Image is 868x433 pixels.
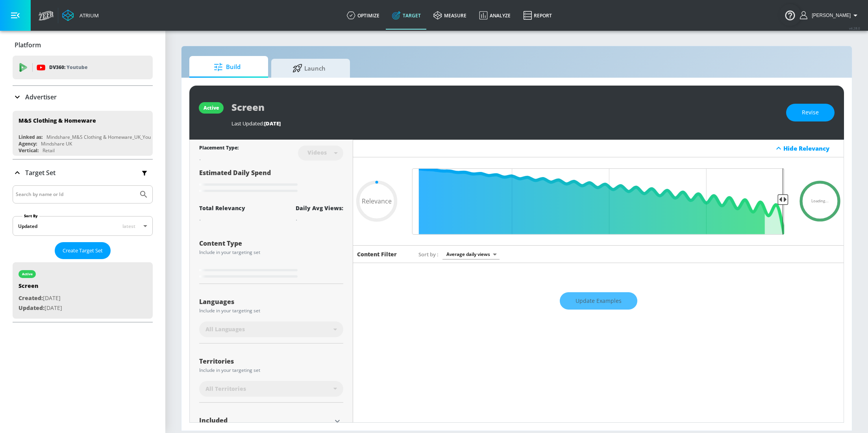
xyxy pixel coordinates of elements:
[41,140,72,147] div: Mindshare UK
[122,223,135,230] span: latest
[19,134,43,140] div: Linked as:
[19,140,37,147] div: Agency:
[43,147,55,154] div: Retail
[341,1,386,30] a: optimize
[296,204,343,212] div: Daily Avg Views:
[231,120,778,127] div: Last Updated:
[55,242,111,259] button: Create Target Set
[199,168,343,195] div: Estimated Daily Spend
[279,59,339,78] span: Launch
[800,11,860,20] button: [PERSON_NAME]
[197,58,257,77] span: Build
[22,272,33,276] div: active
[63,246,103,255] span: Create Target Set
[353,140,844,157] div: Hide Relevancy
[304,149,331,156] div: Videos
[49,63,87,72] p: DV360:
[427,1,473,30] a: measure
[357,250,397,258] h6: Content Filter
[13,185,153,322] div: Target Set
[46,134,188,140] div: Mindshare_M&S Clothing & Homeware_UK_YouTube_GoogleAds
[76,12,99,19] div: Atrium
[442,249,500,259] div: Average daily views
[783,144,839,152] div: Hide Relevancy
[13,259,153,322] nav: list of Target Set
[16,189,135,200] input: Search by name or Id
[199,321,343,337] div: All Languages
[13,111,153,156] div: M&S Clothing & HomewareLinked as:Mindshare_M&S Clothing & Homeware_UK_YouTube_GoogleAdsAgency:Min...
[786,104,835,121] button: Revise
[199,168,271,177] span: Estimated Daily Spend
[849,26,860,30] span: v 4.28.0
[199,368,343,373] div: Include in your targeting set
[13,160,153,186] div: Target Set
[517,1,558,30] a: Report
[199,381,343,397] div: All Territories
[25,168,56,177] p: Target Set
[19,303,62,313] p: [DATE]
[19,282,62,293] div: Screen
[811,200,829,203] span: Loading...
[19,293,62,303] p: [DATE]
[362,198,392,204] span: Relevance
[13,86,153,108] div: Advertiser
[264,120,281,127] span: [DATE]
[779,4,801,26] button: Open Resource Center
[67,63,87,71] p: Youtube
[25,93,57,101] p: Advertiser
[62,9,99,21] a: Atrium
[386,1,427,30] a: Target
[13,34,153,56] div: Platform
[199,358,343,364] div: Territories
[809,13,851,18] span: login as: stephanie.wolklin@zefr.com
[199,204,245,212] div: Total Relevancy
[204,105,219,111] div: active
[199,144,239,153] div: Placement Type:
[13,262,153,319] div: activeScreenCreated:[DATE]Updated:[DATE]
[19,117,96,124] div: M&S Clothing & Homeware
[408,168,788,235] input: Final Threshold
[205,325,245,333] span: All Languages
[199,250,343,255] div: Include in your targeting set
[22,213,39,218] label: Sort By
[473,1,517,30] a: Analyze
[199,299,343,305] div: Languages
[802,108,819,118] span: Revise
[15,41,41,49] p: Platform
[18,223,37,230] div: Updated
[199,308,343,313] div: Include in your targeting set
[205,385,246,393] span: All Territories
[19,304,44,312] span: Updated:
[199,240,343,246] div: Content Type
[13,56,153,79] div: DV360: Youtube
[199,417,331,424] div: Included
[418,251,439,258] span: Sort by
[19,147,39,154] div: Vertical:
[19,294,43,302] span: Created:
